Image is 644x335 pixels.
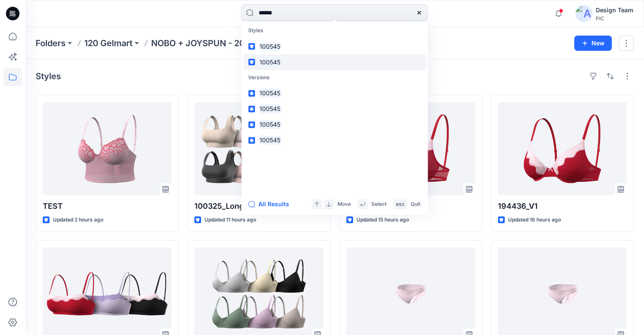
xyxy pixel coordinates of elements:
p: Updated 16 hours ago [508,216,561,224]
p: Versions [243,70,426,86]
a: 120 Gelmart [84,37,133,49]
button: All Results [248,199,295,209]
p: Updated 15 hours ago [357,216,409,224]
a: 100545 [243,54,426,70]
img: avatar [575,5,592,22]
p: NOBO + JOYSPUN - 20250912_120_GC [151,37,307,49]
a: 100325_Longline Bonded Square Neck Bra [194,102,323,195]
a: 100545 [243,86,426,101]
p: Select [371,200,386,209]
mark: 100545 [258,89,282,98]
p: Updated 11 hours ago [205,216,256,224]
div: Design Team [596,5,633,15]
button: New [574,36,612,51]
a: Folders [36,37,66,49]
p: Quit [410,200,420,209]
a: 100545 [243,39,426,54]
h4: Styles [36,71,61,81]
p: esc [395,200,404,209]
mark: 100545 [258,120,282,130]
a: TEST [43,102,171,195]
mark: 100545 [258,57,282,67]
div: PIC [596,15,633,22]
a: 194436_V1 [498,102,627,195]
a: 100545 [243,101,426,117]
p: 194436_V1 [498,200,627,212]
a: 100545 [243,117,426,133]
mark: 100545 [258,104,282,114]
p: Move [337,200,351,209]
p: TEST [43,200,171,212]
mark: 100545 [258,42,282,51]
p: Updated 2 hours ago [53,216,103,224]
mark: 100545 [258,136,282,145]
a: 100545 [243,133,426,148]
p: Styles [243,23,426,39]
p: 100325_Longline Bonded Square Neck Bra [194,200,323,212]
